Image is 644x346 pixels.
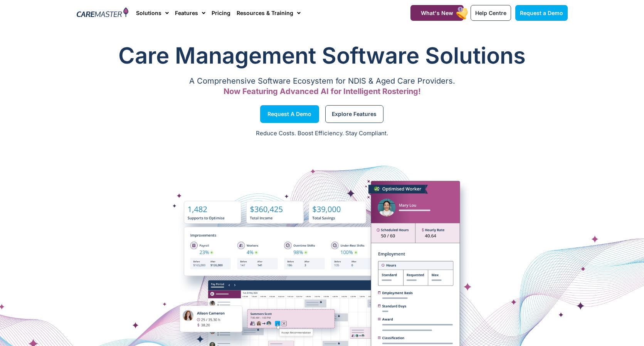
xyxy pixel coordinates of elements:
[515,5,568,21] a: Request a Demo
[332,112,377,116] span: Explore Features
[5,129,639,138] p: Reduce Costs. Boost Efficiency. Stay Compliant.
[410,5,464,21] a: What's New
[77,79,568,84] p: A Comprehensive Software Ecosystem for NDIS & Aged Care Providers.
[77,40,568,71] h1: Care Management Software Solutions
[471,5,511,21] a: Help Centre
[267,112,311,116] span: Request a Demo
[475,10,506,16] span: Help Centre
[520,10,563,16] span: Request a Demo
[260,105,319,123] a: Request a Demo
[325,105,383,123] a: Explore Features
[77,7,129,19] img: CareMaster Logo
[421,10,453,16] span: What's New
[224,87,421,96] span: Now Featuring Advanced AI for Intelligent Rostering!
